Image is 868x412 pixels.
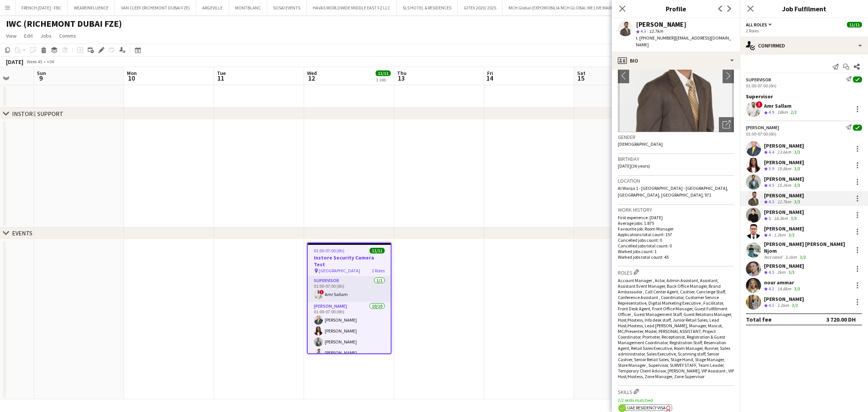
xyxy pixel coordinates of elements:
[25,59,44,64] span: Week 45
[319,268,360,273] span: [GEOGRAPHIC_DATA]
[764,254,784,260] div: Not rated
[397,0,458,15] button: SLS HOTEL & RESIDENCES
[3,31,20,41] a: View
[319,290,324,295] span: !
[746,22,767,27] span: All roles
[636,21,686,28] div: [PERSON_NAME]
[746,77,771,82] div: Supervisor
[618,215,734,220] p: First experience: [DATE]
[794,199,800,204] app-skills-label: 3/3
[307,243,391,354] app-job-card: 01:00-07:00 (6h)11/11Instore Security Camera Test [GEOGRAPHIC_DATA]2 RolesSupervisor1/101:00-07:0...
[776,269,787,276] div: 2km
[769,182,774,188] span: 4.5
[196,0,229,15] button: ARGEVILLE
[776,166,793,172] div: 19.8km
[68,0,115,15] button: WEAREINFLUENCE
[59,32,76,39] span: Comms
[769,232,771,238] span: 4
[640,28,646,34] span: 4.3
[764,279,802,286] div: nour ammar
[740,93,868,100] div: Supervisor
[618,243,734,249] p: Cancelled jobs total count: 0
[794,182,800,188] app-skills-label: 3/3
[397,70,406,76] span: Thu
[127,70,137,76] span: Mon
[764,102,798,109] div: Amr Sallam
[37,31,55,41] a: Jobs
[764,142,804,149] div: [PERSON_NAME]
[618,163,650,169] span: [DATE] (36 years)
[792,302,798,308] app-skills-label: 3/3
[648,28,665,34] span: 12.7km
[764,209,804,215] div: [PERSON_NAME]
[776,182,793,189] div: 15.2km
[12,110,63,117] div: INSTORE SUPPORT
[764,296,804,302] div: [PERSON_NAME]
[746,131,862,137] div: 01:00-07:00 (6h)
[764,175,804,182] div: [PERSON_NAME]
[36,74,46,82] span: 9
[636,35,731,47] span: | [EMAIL_ADDRESS][DOMAIN_NAME]
[6,58,23,66] div: [DATE]
[47,59,54,64] div: +04
[800,254,806,260] app-skills-label: 3/3
[370,248,385,253] span: 11/11
[769,286,774,291] span: 4.3
[618,397,734,403] p: 2/2 skills matched
[15,0,68,15] button: FRENCH [DATE] - FBC
[308,254,391,268] h3: Instore Security Camera Test
[769,302,774,308] span: 4.3
[847,22,862,27] span: 11/11
[618,268,734,276] h3: Roles
[784,254,798,260] div: 3.1km
[376,70,391,76] span: 11/11
[6,18,122,29] h1: IWC (RICHEMONT DUBAI FZE)
[396,74,406,82] span: 13
[791,215,797,221] app-skills-label: 3/3
[40,32,52,39] span: Jobs
[764,225,804,232] div: [PERSON_NAME]
[764,159,804,166] div: [PERSON_NAME]
[618,220,734,226] p: Average jobs: 1.875
[486,74,493,82] span: 14
[267,0,307,15] button: SOSAI EVENTS
[740,37,868,55] div: Confirmed
[769,109,774,115] span: 4.9
[308,276,391,302] app-card-role: Supervisor1/101:00-07:00 (6h)!Amr Sallam
[372,268,385,273] span: 2 Roles
[772,232,787,238] div: 1.2km
[216,74,226,82] span: 11
[794,149,800,155] app-skills-label: 3/3
[746,83,862,89] div: 01:00-07:00 (6h)
[376,77,390,82] div: 1 Job
[826,316,856,323] div: 3 720.00 DH
[618,232,734,237] p: Applications total count: 157
[776,149,793,156] div: 13.6km
[37,70,46,76] span: Sun
[618,177,734,184] h3: Location
[618,388,734,395] h3: Skills
[746,28,862,34] div: 2 Roles
[56,31,79,41] a: Comms
[618,226,734,232] p: Favourite job: Room Manager
[576,74,585,82] span: 15
[24,32,33,39] span: Edit
[764,241,850,254] div: [PERSON_NAME] [PERSON_NAME] Njom
[764,192,804,199] div: [PERSON_NAME]
[618,278,734,379] span: Account Manager , Actor, Admin Assistant, Assistant, Assistant Event Manager, Back Office Manager...
[115,0,196,15] button: VAN CLEEF (RICHEMONT DUBAI FZE)
[776,199,793,205] div: 12.7km
[618,134,734,140] h3: Gender
[126,74,137,82] span: 10
[12,229,32,237] div: EVENTS
[791,109,797,115] app-skills-label: 2/2
[618,237,734,243] p: Cancelled jobs count: 0
[307,0,397,15] button: HAVAS WORLDWIDE MIDDLE EAST FZ LLC
[618,19,734,132] img: Crew avatar or photo
[618,254,734,260] p: Worked jobs total count: 45
[719,117,734,132] div: Open photos pop-in
[314,248,344,253] span: 01:00-07:00 (6h)
[746,125,779,130] div: [PERSON_NAME]
[740,4,868,14] h3: Job Fulfilment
